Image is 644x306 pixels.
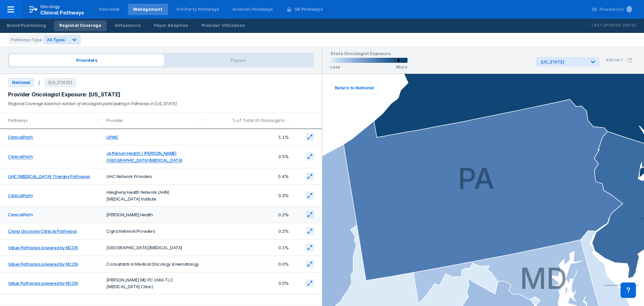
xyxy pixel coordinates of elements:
a: Cigna Oncology Clinical Pathways [8,228,77,234]
div: 3rd Party Pathways [176,6,219,12]
div: Regional Coverage based on number of oncologists participating in Pathways in [US_STATE] [8,100,314,107]
td: 0.3% [205,185,293,207]
a: Influencers [109,20,146,31]
td: 0.1% [205,239,293,256]
div: Internal Pathways [232,6,273,12]
span: Providers [9,54,164,66]
a: ClinicalPath [8,193,33,198]
a: Internal Pathways [227,4,278,15]
td: [PERSON_NAME] Health [102,207,205,223]
div: Pathways [8,117,94,124]
div: Provider Utilization [202,23,245,29]
td: 1.1% [205,129,293,145]
div: Overview [99,6,120,12]
div: Regional Coverage [59,23,101,29]
div: [US_STATE] [541,59,586,64]
td: 0.2% [205,223,293,239]
div: Influencers [115,23,141,29]
td: [PERSON_NAME] MD PC (AKA TLC [MEDICAL_DATA] Clinic) [102,272,205,294]
div: % of Total US Oncologists [209,117,285,124]
div: Brand Positioning [7,23,46,29]
span: Return to National [335,85,374,91]
td: UHC Network Providers [102,168,205,185]
div: Contact Support [621,282,636,298]
td: 0.5% [205,145,293,168]
td: Consultants in Medical Oncology & Hematology [102,256,205,272]
p: Less [330,64,340,70]
a: Management [128,4,168,15]
span: All Types [47,37,65,42]
h3: Export [606,58,623,62]
p: Last Updated: [592,22,623,29]
button: Export [602,54,636,67]
td: Cigna Network Providers [102,223,205,239]
a: Payer Adoption [149,20,194,31]
a: Jefferson Health / [PERSON_NAME][GEOGRAPHIC_DATA][MEDICAL_DATA] [106,150,182,163]
td: 0.4% [205,168,293,185]
div: VA Pathways [294,6,323,12]
a: Value Pathways powered by NCCN [8,245,78,250]
button: Return to National [330,82,378,94]
a: Value Pathways powered by NCCN [8,261,78,267]
td: [GEOGRAPHIC_DATA][MEDICAL_DATA] [102,239,205,256]
a: ClinicalPath [8,212,33,217]
div: / [38,79,40,86]
a: Provider Utilization [196,20,251,31]
div: Powerpoint [600,6,632,12]
a: 3rd Party Pathways [171,4,225,15]
div: Payer Adoption [154,23,188,29]
td: 0.0% [205,272,293,294]
h1: State Oncologist Exposure [330,51,408,58]
div: Management [133,6,163,12]
span: National [8,78,34,87]
div: Provider Oncologist Exposure: [US_STATE] [8,91,314,98]
td: Allegheny Health Network (AHN) [MEDICAL_DATA] Institute [102,185,205,207]
td: 0.0% [205,256,293,272]
a: ClinicalPath [8,134,33,140]
div: Pathways Type [8,35,44,44]
a: Overview [94,4,125,15]
a: UHC [MEDICAL_DATA] Therapy Pathways [8,174,90,179]
a: ClinicalPath [8,154,33,160]
p: More [396,64,408,70]
a: Brand Positioning [1,20,51,31]
span: Payers [164,54,313,66]
p: Oncology [40,4,60,10]
a: UPMC [106,134,118,140]
p: [DATE] [623,22,636,29]
span: Clinical Pathways [40,10,84,15]
a: Value Pathways powered by NCCN [8,280,78,286]
div: Provider [106,117,197,124]
span: [US_STATE] [44,78,76,87]
a: Regional Coverage [54,20,106,31]
td: 0.2% [205,207,293,223]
